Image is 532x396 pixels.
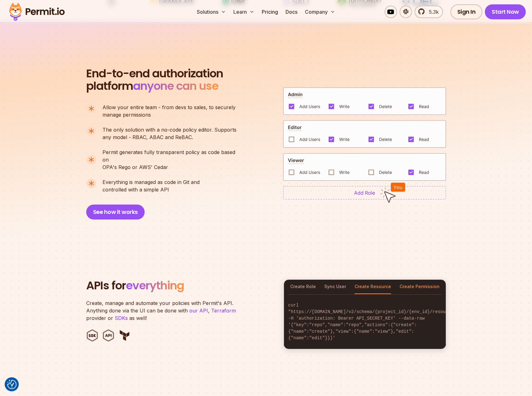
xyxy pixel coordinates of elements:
[189,307,208,314] a: our API
[211,307,236,314] a: Terraform
[194,6,228,18] button: Solutions
[86,67,223,80] span: End-to-end authorization
[102,126,236,133] span: The only solution with a no-code policy editor. Supports
[6,1,67,22] img: Permit logo
[102,126,236,141] p: any model - RBAC, ABAC and ReBAC.
[485,4,526,19] a: Start Now
[415,6,443,18] a: 5.3k
[450,4,483,19] a: Sign In
[102,178,200,193] p: controlled with a simple API
[324,280,346,294] button: Sync User
[102,148,242,171] p: OPA's Rego or AWS' Cedar
[284,297,446,346] code: curl "https://[DOMAIN_NAME]/v2/schema/{project_id}/{env_id}/resources" -H 'authorization: Bearer ...
[425,8,439,16] span: 5.3k
[133,78,218,94] span: anyone can use
[290,280,316,294] button: Create Role
[7,380,17,389] img: Revisit consent button
[259,6,281,18] a: Pricing
[302,6,338,18] button: Company
[7,380,17,389] button: Consent Preferences
[86,279,276,292] h2: APIs for
[102,104,236,111] span: Allow your entire team - from devs to sales, to securely
[86,67,223,92] h2: platform
[102,104,236,118] p: manage permissions
[86,205,145,220] button: See how it works
[126,278,184,293] span: everything
[86,299,242,322] p: Create, manage and automate your policies with Permit's API. Anything done via the UI can be done...
[102,178,200,186] span: Everything is managed as code in Git and
[283,6,300,18] a: Docs
[115,315,128,321] a: SDKs
[231,6,257,18] button: Learn
[355,280,391,294] button: Create Resource
[102,148,242,163] span: Permit generates fully transparent policy as code based on
[400,280,440,294] button: Create Permission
